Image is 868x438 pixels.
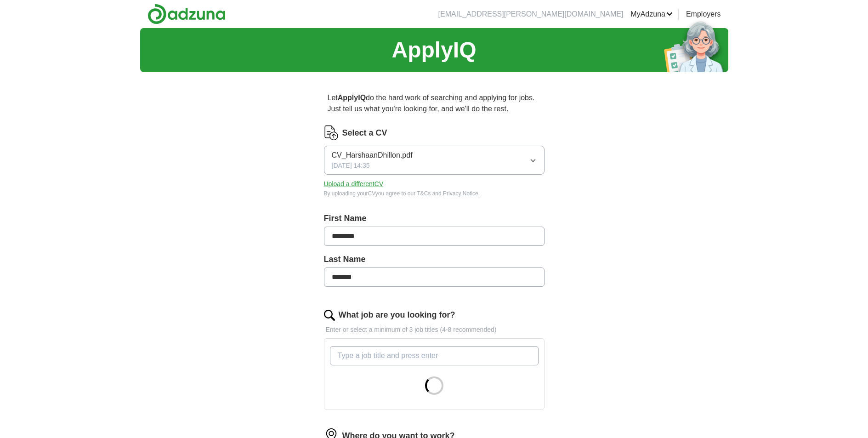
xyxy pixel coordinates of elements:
img: CV Icon [324,125,339,140]
p: Enter or select a minimum of 3 job titles (4-8 recommended) [324,325,545,335]
a: Employers [686,9,721,20]
label: Last Name [324,253,545,266]
div: By uploading your CV you agree to our and . [324,189,545,198]
label: First Name [324,212,545,225]
span: CV_HarshaanDhillon.pdf [332,150,413,161]
a: Privacy Notice [443,190,478,197]
a: T&Cs [417,190,431,197]
p: Let do the hard work of searching and applying for jobs. Just tell us what you're looking for, an... [324,89,545,118]
strong: ApplyIQ [338,94,366,102]
label: What job are you looking for? [339,309,455,321]
input: Type a job title and press enter [330,346,539,365]
span: [DATE] 14:35 [332,161,370,171]
button: Upload a differentCV [324,179,384,189]
label: Select a CV [342,127,387,139]
img: search.png [324,310,335,321]
img: Adzuna logo [148,4,226,24]
a: MyAdzuna [630,9,673,20]
h1: ApplyIQ [391,34,476,67]
button: CV_HarshaanDhillon.pdf[DATE] 14:35 [324,146,545,175]
li: [EMAIL_ADDRESS][PERSON_NAME][DOMAIN_NAME] [438,9,624,20]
